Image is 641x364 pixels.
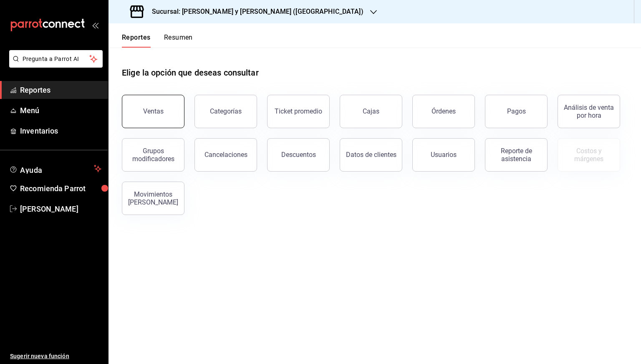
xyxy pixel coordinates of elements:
h3: Sucursal: [PERSON_NAME] y [PERSON_NAME] ([GEOGRAPHIC_DATA]) [145,7,363,17]
div: Usuarios [431,151,457,159]
a: Pregunta a Parrot AI [6,61,103,69]
button: Datos de clientes [340,138,402,172]
span: Sugerir nueva función [10,352,101,361]
div: Reporte de asistencia [490,147,542,163]
button: Movimientos [PERSON_NAME] [122,182,184,215]
h1: Elige la opción que deseas consultar [122,66,259,79]
span: Recomienda Parrot [20,183,101,194]
button: Ticket promedio [267,95,330,128]
button: Análisis de venta por hora [558,95,620,128]
div: Descuentos [281,151,316,159]
div: navigation tabs [122,33,193,48]
button: open_drawer_menu [92,22,98,28]
button: Ventas [122,95,184,128]
div: Movimientos [PERSON_NAME] [127,190,179,206]
button: Cancelaciones [194,138,257,172]
div: Costos y márgenes [563,147,615,163]
div: Datos de clientes [346,151,396,159]
div: Grupos modificadores [127,147,179,163]
button: Órdenes [412,95,475,128]
span: [PERSON_NAME] [20,203,101,215]
div: Pagos [507,107,526,115]
button: Grupos modificadores [122,138,184,172]
div: Órdenes [432,107,456,115]
button: Pregunta a Parrot AI [9,50,103,68]
div: Ticket promedio [275,107,322,115]
button: Reporte de asistencia [485,138,548,172]
span: Reportes [20,84,101,96]
button: Contrata inventarios para ver este reporte [558,138,620,172]
button: Pagos [485,95,548,128]
button: Descuentos [267,138,330,172]
div: Cajas [363,107,379,115]
div: Análisis de venta por hora [563,104,615,119]
span: Inventarios [20,125,101,136]
button: Cajas [340,95,402,128]
button: Resumen [164,33,193,48]
div: Categorías [210,107,242,115]
span: Pregunta a Parrot AI [23,55,90,63]
span: Menú [20,105,101,116]
button: Usuarios [412,138,475,172]
span: Ayuda [20,164,91,174]
div: Cancelaciones [204,151,247,159]
button: Categorías [194,95,257,128]
button: Reportes [122,33,151,48]
div: Ventas [143,107,164,115]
